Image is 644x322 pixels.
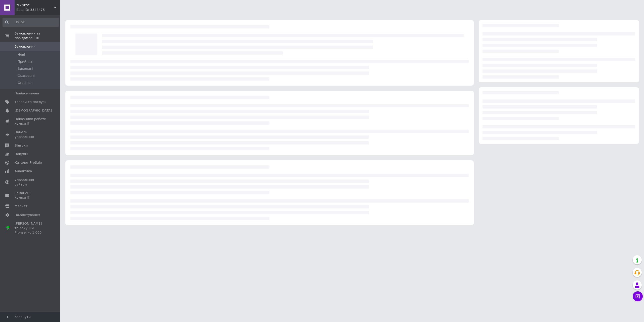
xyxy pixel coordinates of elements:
span: Замовлення та повідомлення [15,31,60,40]
span: Управління сайтом [15,178,47,187]
span: Аналітика [15,169,32,173]
span: Маркет [15,204,27,208]
div: Prom мікс 1 000 [15,230,47,235]
span: Оплачені [18,81,33,85]
span: Відгуки [15,143,28,148]
span: Виконані [18,66,33,71]
span: "U-GPS" [16,3,54,8]
button: Чат з покупцем [633,291,643,301]
span: [DEMOGRAPHIC_DATA] [15,108,52,113]
span: Гаманець компанії [15,191,47,200]
span: Панель управління [15,130,47,139]
span: Нові [18,52,25,57]
div: Ваш ID: 3348475 [16,8,60,12]
span: Товари та послуги [15,100,47,104]
span: Повідомлення [15,91,39,96]
span: Замовлення [15,44,35,49]
span: Налаштування [15,213,40,217]
span: Каталог ProSale [15,160,42,165]
span: Прийняті [18,59,33,64]
span: Показники роботи компанії [15,117,47,126]
span: [PERSON_NAME] та рахунки [15,221,47,235]
input: Пошук [3,18,59,27]
span: Скасовані [18,74,35,78]
span: Покупці [15,152,28,156]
